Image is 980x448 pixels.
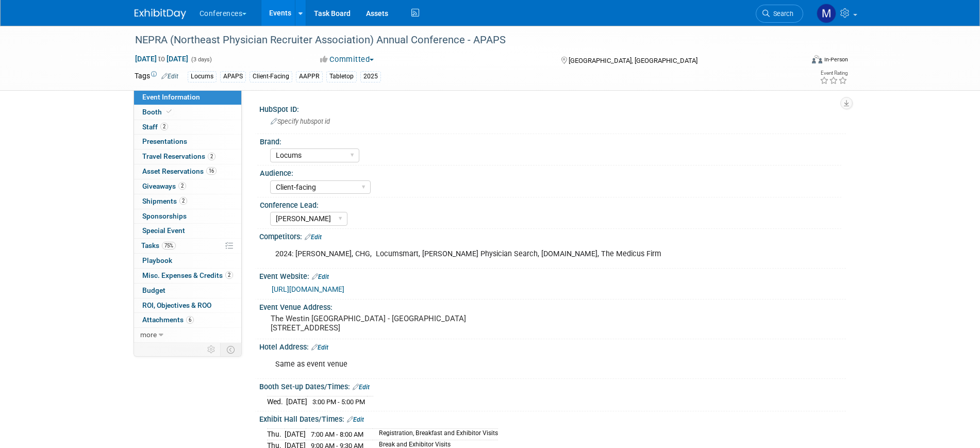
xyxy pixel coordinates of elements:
div: Client-Facing [250,71,292,82]
span: 3:00 PM - 5:00 PM [312,398,365,406]
span: Presentations [142,137,187,145]
span: (3 days) [190,56,212,63]
span: Tasks [141,241,176,250]
span: 7:00 AM - 8:00 AM [311,430,363,438]
a: Presentations [134,135,241,149]
span: Misc. Expenses & Credits [142,271,233,279]
span: Giveaways [142,182,186,190]
a: Special Event [134,224,241,238]
a: Search [756,5,803,23]
span: Special Event [142,226,185,235]
div: Brand: [260,134,841,147]
div: Same as event venue [268,354,733,375]
a: [URL][DOMAIN_NAME] [272,285,344,293]
div: Conference Lead: [260,197,841,210]
td: Personalize Event Tab Strip [203,343,221,356]
td: Wed. [267,396,286,407]
div: Event Format [742,54,849,69]
div: Event Venue Address: [259,300,846,312]
a: Edit [312,273,329,280]
span: 75% [162,242,176,250]
span: Budget [142,286,165,294]
img: Marygrace LeGros [817,4,836,23]
a: Travel Reservations2 [134,150,241,164]
td: Tags [135,71,178,82]
span: Specify hubspot id [271,118,330,125]
span: Attachments [142,316,194,324]
pre: The Westin [GEOGRAPHIC_DATA] - [GEOGRAPHIC_DATA] [STREET_ADDRESS] [271,314,492,333]
a: Tasks75% [134,239,241,253]
a: Staff2 [134,120,241,135]
i: Booth reservation complete [167,109,172,114]
div: NEPRA (Northeast Physician Recruiter Association) Annual Conference - APAPS [131,31,788,49]
span: to [157,55,167,63]
a: Giveaways2 [134,179,241,194]
span: Staff [142,123,168,131]
a: Attachments6 [134,313,241,327]
a: Edit [347,416,364,423]
span: 2 [160,123,168,130]
span: Travel Reservations [142,152,215,160]
span: more [140,330,157,339]
span: 2 [208,153,215,160]
div: In-Person [824,56,848,63]
a: Edit [353,384,370,391]
div: Booth Set-up Dates/Times: [259,379,846,392]
a: Budget [134,284,241,298]
td: [DATE] [285,429,306,440]
div: Event Website: [259,269,846,282]
div: Audience: [260,165,841,178]
div: 2025 [360,71,381,82]
div: Locums [188,71,217,82]
td: Registration, Breakfast and Exhibitor Visits [373,429,498,440]
td: [DATE] [286,396,307,407]
div: Tabletop [326,71,357,82]
div: Event Rating [820,71,848,76]
span: Sponsorships [142,212,187,220]
img: Format-Inperson.png [812,55,822,63]
img: ExhibitDay [135,9,186,19]
span: [GEOGRAPHIC_DATA], [GEOGRAPHIC_DATA] [569,57,697,64]
div: Exhibit Hall Dates/Times: [259,411,846,425]
span: Shipments [142,197,187,205]
a: Edit [305,234,322,241]
a: Sponsorships [134,209,241,224]
span: Asset Reservations [142,167,217,175]
span: [DATE] [DATE] [135,54,189,63]
span: Booth [142,108,174,116]
a: Event Information [134,90,241,105]
button: Committed [317,54,378,65]
span: Event Information [142,93,200,101]
a: Edit [161,73,178,80]
span: 2 [179,197,187,205]
td: Toggle Event Tabs [220,343,241,356]
span: 16 [206,167,217,175]
a: ROI, Objectives & ROO [134,298,241,313]
a: Edit [311,344,328,351]
td: Thu. [267,429,285,440]
a: Shipments2 [134,194,241,209]
div: 2024: [PERSON_NAME], CHG, Locumsmart, [PERSON_NAME] Physician Search, [DOMAIN_NAME], The Medicus ... [268,244,733,264]
a: more [134,328,241,342]
div: HubSpot ID: [259,102,846,114]
span: 2 [225,271,233,279]
div: AAPPR [296,71,323,82]
span: 6 [186,316,194,324]
a: Asset Reservations16 [134,164,241,179]
span: ROI, Objectives & ROO [142,301,211,309]
span: Playbook [142,256,172,264]
div: Hotel Address: [259,339,846,353]
span: 2 [178,182,186,190]
div: Competitors: [259,229,846,242]
span: Search [770,10,793,18]
a: Playbook [134,254,241,268]
a: Misc. Expenses & Credits2 [134,269,241,283]
a: Booth [134,105,241,120]
div: APAPS [220,71,246,82]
